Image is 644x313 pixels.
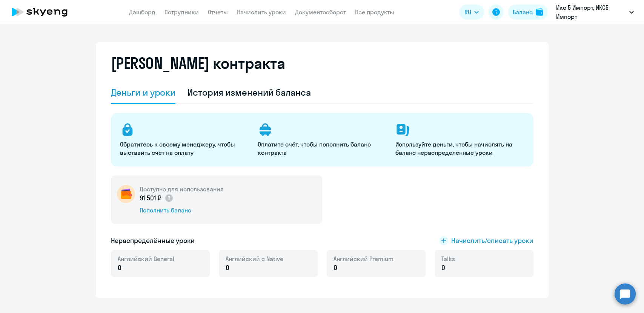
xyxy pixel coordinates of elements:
p: Обратитесь к своему менеджеру, чтобы выставить счёт на оплату [120,140,249,157]
p: 91 501 ₽ [140,193,174,203]
h5: Доступно для использования [140,185,224,193]
span: Английский с Native [226,255,283,263]
h5: Нераспределённые уроки [111,236,195,246]
a: Документооборот [295,8,346,16]
span: 0 [441,263,445,273]
a: Отчеты [208,8,228,16]
span: 0 [118,263,121,273]
a: Дашборд [129,8,155,16]
div: Пополнить баланс [140,206,224,214]
div: Деньги и уроки [111,86,176,98]
div: Баланс [513,8,533,17]
span: Английский Premium [334,255,393,263]
span: Английский General [118,255,174,263]
span: Начислить/списать уроки [451,236,533,246]
p: Икс 5 Импорт, ИКС5 Импорт [556,3,626,21]
h2: [PERSON_NAME] контракта [111,54,285,72]
button: Икс 5 Импорт, ИКС5 Импорт [552,3,638,21]
img: balance [536,8,543,16]
button: Балансbalance [508,5,548,20]
a: Начислить уроки [237,8,286,16]
img: wallet-circle.png [117,185,135,203]
a: Сотрудники [164,8,199,16]
span: 0 [334,263,337,273]
span: RU [464,8,471,17]
a: Все продукты [355,8,394,16]
p: Используйте деньги, чтобы начислять на баланс нераспределённые уроки [395,140,524,157]
button: RU [459,5,484,20]
span: 0 [226,263,229,273]
div: История изменений баланса [188,86,311,98]
span: Talks [441,255,455,263]
p: Оплатите счёт, чтобы пополнить баланс контракта [258,140,386,157]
